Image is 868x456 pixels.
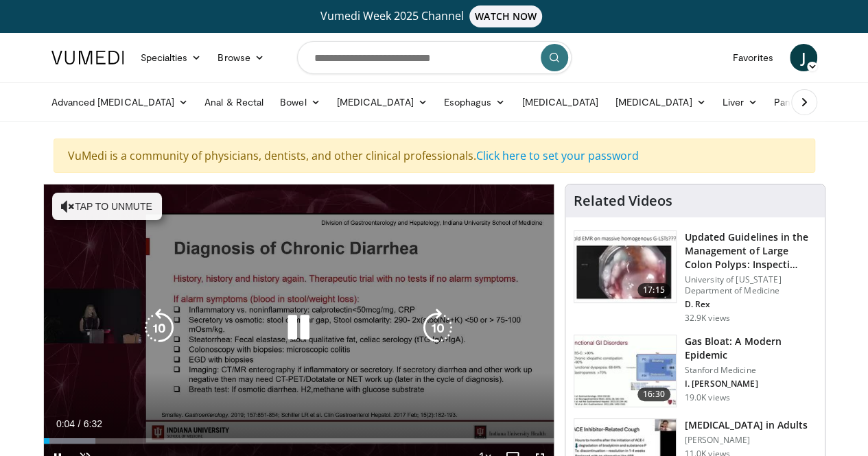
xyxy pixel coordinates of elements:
[574,335,817,407] a: 16:30 Gas Bloat: A Modern Epidemic Stanford Medicine I. [PERSON_NAME] 19.0K views
[272,88,328,116] a: Bowel
[637,283,670,297] span: 17:15
[469,5,542,27] span: WATCH NOW
[607,88,714,116] a: [MEDICAL_DATA]
[209,44,272,71] a: Browse
[132,44,210,71] a: Specialties
[685,418,808,432] h3: [MEDICAL_DATA] in Adults
[574,230,817,324] a: 17:15 Updated Guidelines in the Management of Large Colon Polyps: Inspecti… University of [US_STA...
[54,139,815,173] div: VuMedi is a community of physicians, dentists, and other clinical professionals.
[685,379,817,389] p: I. [PERSON_NAME]
[685,274,817,296] p: University of [US_STATE] Department of Medicine
[52,193,162,220] button: Tap to unmute
[329,88,436,116] a: [MEDICAL_DATA]
[51,51,124,64] img: VuMedi Logo
[54,5,815,27] a: Vumedi Week 2025 ChannelWATCH NOW
[436,88,514,116] a: Esophagus
[685,392,730,403] p: 19.0K views
[685,365,817,376] p: Stanford Medicine
[685,299,817,310] p: D. Rex
[714,88,765,116] a: Liver
[685,230,817,272] h3: Updated Guidelines in the Management of Large Colon Polyps: Inspecti…
[637,387,670,401] span: 16:30
[78,418,81,429] span: /
[44,438,554,444] div: Progress Bar
[56,418,75,429] span: 0:04
[513,88,607,116] a: [MEDICAL_DATA]
[574,231,676,302] img: dfcfcb0d-b871-4e1a-9f0c-9f64970f7dd8.150x105_q85_crop-smart_upscale.jpg
[196,88,272,116] a: Anal & Rectal
[574,193,672,209] h4: Related Videos
[43,88,197,116] a: Advanced [MEDICAL_DATA]
[685,335,817,362] h3: Gas Bloat: A Modern Epidemic
[84,418,102,429] span: 6:32
[297,41,572,74] input: Search topics, interventions
[725,44,782,71] a: Favorites
[685,313,730,324] p: 32.9K views
[685,435,808,446] p: [PERSON_NAME]
[574,335,676,407] img: 480ec31d-e3c1-475b-8289-0a0659db689a.150x105_q85_crop-smart_upscale.jpg
[790,44,817,71] a: J
[476,148,639,163] a: Click here to set your password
